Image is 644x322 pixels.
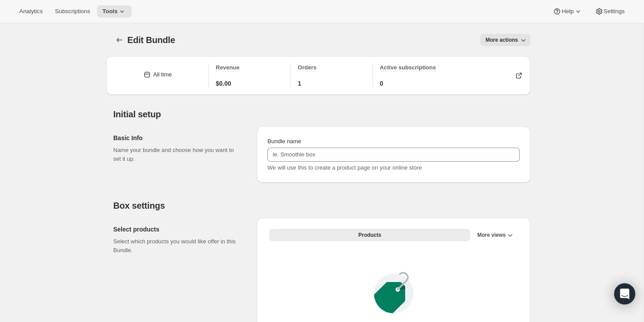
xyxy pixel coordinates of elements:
p: Select which products you would like offer in this Bundle. [113,237,243,255]
button: Subscriptions [50,5,95,18]
span: Products [358,232,381,239]
button: Help [547,5,587,18]
span: $0.00 [216,79,231,88]
span: Edit Bundle [127,35,175,45]
span: Settings [604,8,625,15]
span: Revenue [216,64,240,71]
div: All time [153,70,172,79]
span: Bundle name [267,138,301,145]
button: More views [472,229,518,241]
button: Settings [590,5,630,18]
span: 0 [380,79,383,88]
button: More actions [480,34,530,46]
h2: Select products [113,225,243,234]
button: Bundles [113,34,126,46]
span: Analytics [19,8,43,15]
span: Help [561,8,573,15]
h2: Initial setup [113,109,530,119]
span: Tools [102,8,118,15]
span: More actions [486,36,518,43]
h2: Box settings [113,200,530,211]
h2: Basic Info [113,134,243,142]
span: Active subscriptions [380,64,436,71]
span: 1 [298,79,301,88]
span: More views [477,232,506,239]
input: ie. Smoothie box [267,148,520,162]
span: We will use this to create a product page on your online store [267,164,422,171]
span: Subscriptions [55,8,90,15]
button: Tools [97,5,132,18]
p: Name your bundle and choose how you want to set it up. [113,146,243,163]
span: Orders [298,64,317,71]
button: Analytics [14,5,48,18]
div: Open Intercom Messenger [614,283,635,304]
